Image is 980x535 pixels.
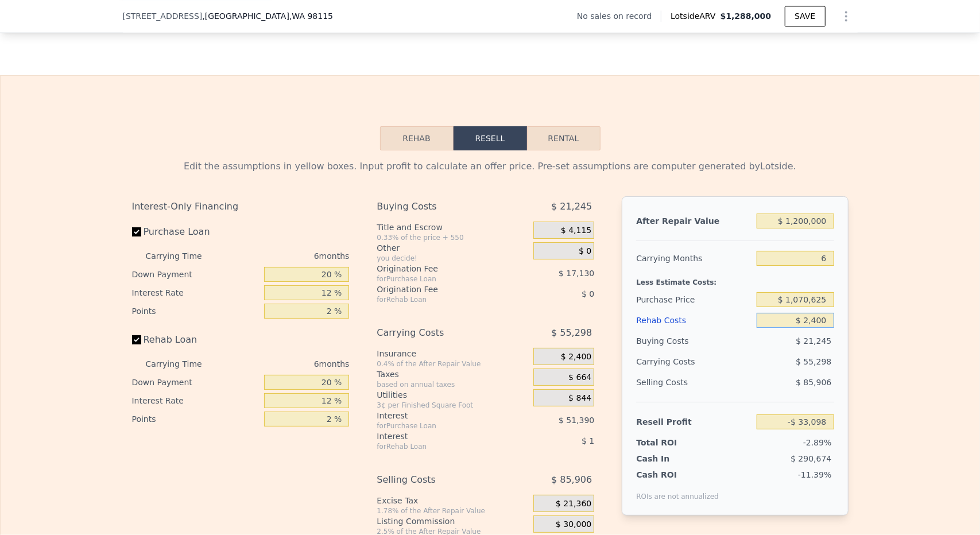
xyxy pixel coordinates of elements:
[556,520,591,530] span: $ 30,000
[636,437,708,448] div: Total ROI
[377,284,505,295] div: Origination Fee
[577,10,661,22] div: No sales on record
[377,470,505,490] div: Selling Costs
[377,401,529,410] div: 3¢ per Finished Square Foot
[132,284,260,302] div: Interest Rate
[377,389,529,401] div: Utilities
[785,6,825,26] button: SAVE
[377,380,529,389] div: based on annual taxes
[551,470,592,490] span: $ 85,906
[377,506,529,515] div: 1.78% of the After Repair Value
[454,126,527,150] button: Resell
[796,336,831,346] span: $ 21,245
[289,11,333,21] span: , WA 98115
[636,453,708,464] div: Cash In
[568,393,591,404] span: $ 844
[377,421,505,431] div: for Purchase Loan
[671,10,720,22] span: Lotside ARV
[377,263,505,274] div: Origination Fee
[551,196,592,217] span: $ 21,245
[377,431,505,442] div: Interest
[377,515,529,527] div: Listing Commission
[380,126,454,150] button: Rehab
[132,391,260,410] div: Interest Rate
[579,246,591,257] span: $ 0
[636,269,834,289] div: Less Estimate Costs:
[636,351,708,372] div: Carrying Costs
[132,329,260,350] label: Rehab Loan
[377,495,529,506] div: Excise Tax
[636,469,719,480] div: Cash ROI
[636,289,752,310] div: Purchase Price
[377,254,529,263] div: you decide!
[202,10,333,22] span: , [GEOGRAPHIC_DATA]
[132,222,260,242] label: Purchase Loan
[803,438,832,447] span: -2.89%
[377,359,529,369] div: 0.4% of the After Repair Value
[636,211,752,231] div: After Repair Value
[636,480,719,501] div: ROIs are not annualized
[796,378,831,387] span: $ 85,906
[146,355,220,373] div: Carrying Time
[377,242,529,254] div: Other
[377,410,505,421] div: Interest
[132,302,260,320] div: Points
[146,247,220,265] div: Carrying Time
[377,442,505,451] div: for Rehab Loan
[559,416,594,425] span: $ 51,390
[561,226,591,236] span: $ 4,115
[636,372,752,393] div: Selling Costs
[377,196,505,217] div: Buying Costs
[377,222,529,233] div: Title and Escrow
[377,233,529,242] div: 0.33% of the price + 550
[225,355,350,373] div: 6 months
[377,369,529,380] div: Taxes
[561,352,591,362] span: $ 2,400
[551,323,592,343] span: $ 55,298
[377,295,505,304] div: for Rehab Loan
[123,10,203,22] span: [STREET_ADDRESS]
[556,499,591,509] span: $ 21,360
[796,357,831,366] span: $ 55,298
[132,196,350,217] div: Interest-Only Financing
[225,247,350,265] div: 6 months
[132,410,260,428] div: Points
[636,248,752,269] div: Carrying Months
[132,227,141,237] input: Purchase Loan
[132,373,260,391] div: Down Payment
[835,5,858,28] button: Show Options
[798,470,831,479] span: -11.39%
[377,348,529,359] div: Insurance
[791,454,831,463] span: $ 290,674
[582,289,594,298] span: $ 0
[527,126,601,150] button: Rental
[132,160,849,173] div: Edit the assumptions in yellow boxes. Input profit to calculate an offer price. Pre-set assumptio...
[636,310,752,331] div: Rehab Costs
[636,331,752,351] div: Buying Costs
[636,412,752,432] div: Resell Profit
[132,265,260,284] div: Down Payment
[132,335,141,344] input: Rehab Loan
[377,274,505,284] div: for Purchase Loan
[568,373,591,383] span: $ 664
[721,11,772,21] span: $1,288,000
[582,436,594,445] span: $ 1
[377,323,505,343] div: Carrying Costs
[559,269,594,278] span: $ 17,130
